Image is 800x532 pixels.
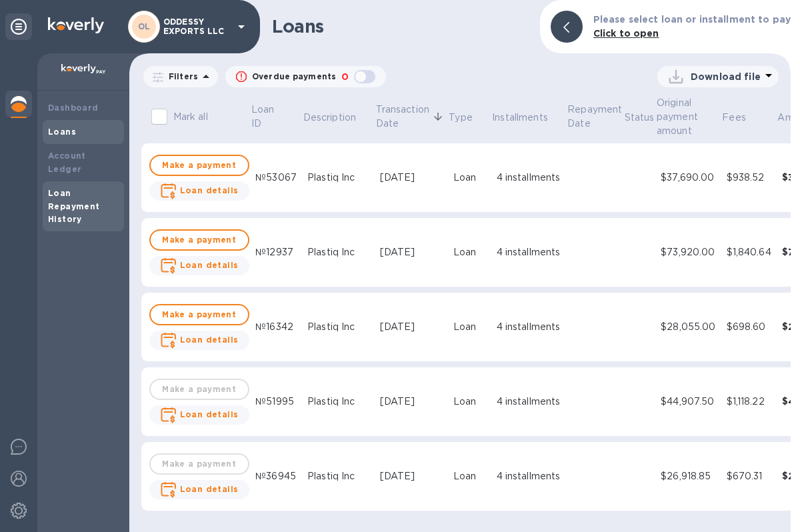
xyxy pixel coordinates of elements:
b: Loan details [180,484,239,494]
p: Transaction Date [376,103,429,131]
div: $28,055.00 [661,320,715,334]
span: Original payment amount [657,96,720,138]
button: Loan details [149,256,249,275]
div: Plastiq Inc [307,469,369,483]
div: №16342 [255,320,297,334]
div: Plastiq Inc [307,171,369,185]
div: Unpin categories [5,13,32,40]
button: Loan details [149,181,249,201]
p: Fees [722,111,746,125]
span: Fees [722,111,763,125]
div: $698.60 [727,320,771,334]
div: 4 installments [497,171,561,185]
div: $1,840.64 [727,245,771,259]
b: Loan Repayment History [48,188,100,225]
p: Loan ID [251,103,283,131]
div: Plastiq Inc [307,395,369,409]
b: OL [138,21,151,31]
button: Loan details [149,331,249,350]
p: ODDESSY EXPORTS LLC [163,17,230,36]
h1: Loans [272,16,529,37]
div: №53067 [255,171,297,185]
button: Make a payment [149,229,249,251]
div: №51995 [255,395,297,409]
div: $1,118.22 [727,395,771,409]
p: Installments [492,111,548,125]
span: Transaction Date [376,103,447,131]
button: Loan details [149,405,249,425]
div: Plastiq Inc [307,245,369,259]
p: Type [449,111,473,125]
span: Description [303,111,373,125]
b: Dashboard [48,103,99,113]
b: Loan details [180,260,239,270]
p: Filters [163,71,198,82]
div: $44,907.50 [661,395,715,409]
div: [DATE] [380,320,443,334]
div: $670.31 [727,469,771,483]
div: 4 installments [497,395,561,409]
div: №12937 [255,245,297,259]
div: $73,920.00 [661,245,715,259]
div: Loan [453,171,486,185]
span: Make a payment [161,307,237,323]
p: Mark all [173,110,208,124]
span: Make a payment [161,157,237,173]
div: №36945 [255,469,297,483]
button: Loan details [149,480,249,499]
b: Loan details [180,335,239,345]
img: Logo [48,17,104,33]
b: Loans [48,127,76,137]
span: Loan ID [251,103,301,131]
button: Overdue payments0 [225,66,386,87]
div: [DATE] [380,245,443,259]
p: Download file [691,70,761,83]
div: [DATE] [380,171,443,185]
b: Loan details [180,185,239,195]
button: Make a payment [149,155,249,176]
p: Repayment Date [567,103,622,131]
div: $26,918.85 [661,469,715,483]
p: Status [625,111,655,125]
div: $938.52 [727,171,771,185]
div: Loan [453,245,486,259]
div: Loan [453,469,486,483]
b: Loan details [180,409,239,419]
div: 4 installments [497,320,561,334]
div: [DATE] [380,469,443,483]
div: Loan [453,320,486,334]
div: 4 installments [497,469,561,483]
span: Type [449,111,490,125]
div: Plastiq Inc [307,320,369,334]
span: Make a payment [161,232,237,248]
b: Please select loan or installment to pay [593,14,791,25]
div: Loan [453,395,486,409]
p: 0 [341,70,349,84]
span: Installments [492,111,565,125]
b: Account Ledger [48,151,86,174]
p: Overdue payments [252,71,336,83]
b: Click to open [593,28,659,39]
div: [DATE] [380,395,443,409]
button: Make a payment [149,304,249,325]
p: Description [303,111,356,125]
p: Original payment amount [657,96,703,138]
div: $37,690.00 [661,171,715,185]
div: 4 installments [497,245,561,259]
